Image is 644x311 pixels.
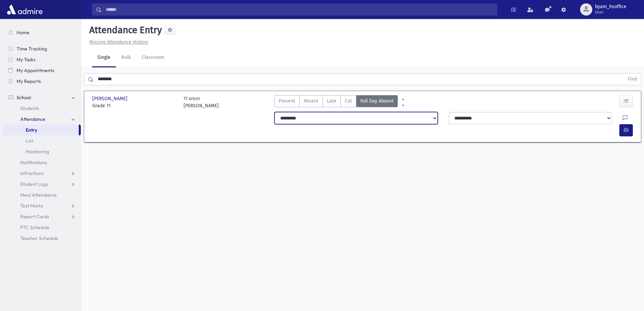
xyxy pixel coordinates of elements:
[20,214,49,220] span: Report Cards
[3,27,81,38] a: Home
[3,54,81,65] a: My Tasks
[3,200,81,211] a: Test Marks
[5,3,44,16] img: AdmirePro
[3,233,81,244] a: Teacher Schedule
[3,114,81,125] a: Attendance
[17,94,31,101] span: School
[345,97,352,105] span: Cut
[3,157,81,168] a: Notifications
[102,3,497,16] input: Search
[304,97,318,105] span: Absent
[92,48,116,67] a: Single
[3,211,81,222] a: Report Cards
[3,135,81,146] a: List
[3,92,81,103] a: School
[3,125,79,135] a: Entry
[20,181,48,187] span: Student Logs
[17,29,29,36] span: Home
[3,146,81,157] a: Monitoring
[624,73,641,85] button: Find
[3,76,81,87] a: My Reports
[87,39,148,45] a: Missing Attendance History
[26,149,49,155] span: Monitoring
[92,95,129,102] span: [PERSON_NAME]
[20,170,44,176] span: Infractions
[274,95,398,109] div: AttTypes
[3,103,81,114] a: Students
[20,224,49,230] span: PTC Schedule
[20,235,58,241] span: Teacher Schedule
[3,168,81,179] a: Infractions
[360,97,393,105] span: Full Day Absent
[3,222,81,233] a: PTC Schedule
[17,67,54,73] span: My Appointments
[26,127,37,133] span: Entry
[595,9,626,15] span: User
[279,97,295,105] span: Present
[26,138,33,144] span: List
[17,46,47,52] span: Time Tracking
[17,57,35,63] span: My Tasks
[116,48,136,67] a: Bulk
[3,65,81,76] a: My Appointments
[3,179,81,190] a: Student Logs
[20,159,47,165] span: Notifications
[89,39,148,45] u: Missing Attendance History
[3,190,81,200] a: Meal Attendance
[327,97,336,105] span: Late
[20,203,43,209] span: Test Marks
[136,48,170,67] a: Classroom
[17,78,41,84] span: My Reports
[92,102,177,109] span: Grade 11
[595,4,626,9] span: byam_hsoffice
[20,192,57,198] span: Meal Attendance
[20,116,45,122] span: Attendance
[87,24,162,36] h5: Attendance Entry
[184,95,219,109] div: 11 חומש [PERSON_NAME]
[20,105,39,111] span: Students
[3,43,81,54] a: Time Tracking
